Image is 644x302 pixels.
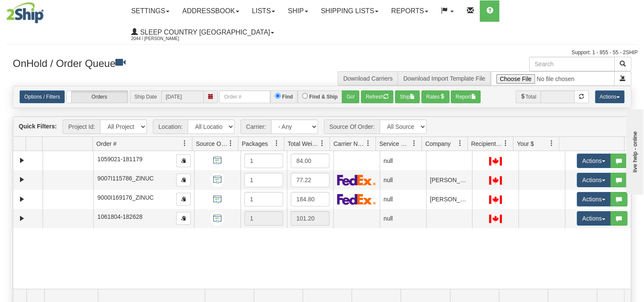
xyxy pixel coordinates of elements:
[153,119,188,134] span: Location:
[337,174,376,186] img: FedEx
[421,90,449,103] button: Rates
[130,90,161,103] span: Ship Date
[97,194,154,201] span: 9000I169176_ZINUC
[498,136,513,151] a: Recipient Country filter column settings
[361,136,375,151] a: Carrier Name filter column settings
[491,71,615,86] input: Import
[489,157,502,166] img: CA
[380,170,426,189] td: null
[176,174,191,186] button: Copy to clipboard
[97,156,143,163] span: 1059021-181179
[342,90,359,103] button: Go!
[614,57,631,71] button: Search
[240,119,271,134] span: Carrier:
[515,90,540,103] span: Total
[595,90,624,103] button: Actions
[380,190,426,209] td: null
[246,0,281,22] a: Lists
[315,0,385,22] a: Shipping lists
[19,122,57,131] label: Quick Filters:
[96,139,116,148] span: Order #
[451,90,481,103] button: Report
[453,136,467,151] a: Company filter column settings
[210,154,224,168] img: API
[624,107,643,195] iframe: chat widget
[210,173,224,187] img: API
[426,170,472,189] td: [PERSON_NAME]
[288,139,319,148] span: Total Weight
[138,29,270,36] span: Sleep Country [GEOGRAPHIC_DATA]
[379,139,411,148] span: Service Name
[281,0,314,22] a: Ship
[67,91,128,103] label: Orders
[63,119,100,134] span: Project Id:
[13,57,316,69] h3: OnHold / Order Queue
[395,90,420,103] button: Ship
[17,174,27,185] a: Expand
[403,75,485,82] a: Download Import Template File
[223,136,238,151] a: Source Of Order filter column settings
[291,211,329,226] div: 101.20
[13,117,631,137] div: grid toolbar
[176,193,191,206] button: Copy to clipboard
[517,139,534,148] span: Your $
[380,209,426,228] td: null
[196,139,227,148] span: Source Of Order
[210,212,224,226] img: API
[529,57,615,71] input: Search
[315,136,329,151] a: Total Weight filter column settings
[176,212,191,225] button: Copy to clipboard
[17,155,27,166] a: Expand
[6,7,79,14] div: live help - online
[176,0,246,22] a: Addressbook
[426,190,472,209] td: [PERSON_NAME]
[97,175,154,182] span: 9007I115786_ZINUC
[282,93,293,101] label: Find
[6,2,44,23] img: logo2044.jpg
[125,0,176,22] a: Settings
[131,35,195,43] span: 2044 / [PERSON_NAME]
[17,213,27,224] a: Expand
[309,93,338,101] label: Find & Ship
[333,139,365,148] span: Carrier Name
[407,136,421,151] a: Service Name filter column settings
[17,194,27,205] a: Expand
[177,136,192,151] a: Order # filter column settings
[385,0,435,22] a: Reports
[361,90,393,103] button: Refresh
[324,119,380,134] span: Source Of Order:
[577,173,611,187] button: Actions
[425,139,451,148] span: Company
[544,136,559,151] a: Your $ filter column settings
[471,139,503,148] span: Recipient Country
[380,151,426,170] td: null
[337,194,376,205] img: FedEx
[489,195,502,204] img: CA
[210,192,224,206] img: API
[577,211,611,226] button: Actions
[125,22,280,43] a: Sleep Country [GEOGRAPHIC_DATA] 2044 / [PERSON_NAME]
[577,192,611,206] button: Actions
[97,213,143,220] span: 1061804-182628
[250,215,253,222] span: 1
[269,136,284,151] a: Packages filter column settings
[489,176,502,185] img: CA
[577,154,611,168] button: Actions
[489,215,502,223] img: CA
[219,90,270,103] input: Order #
[20,90,65,103] a: Options / Filters
[176,154,191,167] button: Copy to clipboard
[6,49,638,56] div: Support: 1 - 855 - 55 - 2SHIP
[242,139,268,148] span: Packages
[343,75,392,82] a: Download Carriers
